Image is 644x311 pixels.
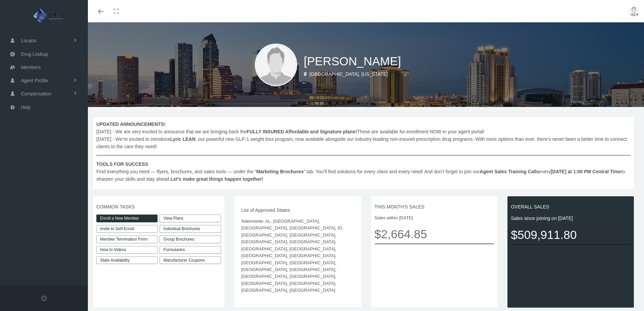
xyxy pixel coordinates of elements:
[304,54,401,68] span: [PERSON_NAME]
[170,136,195,142] b: Lyric LEAN
[375,215,494,221] span: Sales within [DATE]
[511,203,630,210] span: OVERALL SALES
[160,257,221,264] a: Manufacturer Coupons
[480,169,539,174] b: Agent Sales Training Calls
[160,215,221,222] a: View Plans
[160,225,221,233] div: Individual Brochures
[96,161,148,167] b: TOOLS FOR SUCCESS
[21,101,31,114] span: Help
[96,236,158,243] a: Member Termination Form
[375,203,494,210] span: THIS MONTH'S SALES
[375,225,494,243] span: $2,664.85
[21,34,37,47] span: Locator
[247,129,357,134] b: FULLY INSURED Affordable and Signature plans!
[21,74,48,87] span: Agent Profile
[170,176,263,182] b: Let’s make great things happen together!
[511,225,630,244] span: $509,911.80
[551,169,621,174] b: [DATE] at 1:00 PM Central Time
[96,225,158,233] a: Invite to Self-Enroll
[255,44,297,86] img: user-placeholder.jpg
[21,61,41,74] span: Members
[96,121,166,127] b: UPDATED ANNOUNCEMENTS!
[96,246,158,254] a: How to Videos
[629,6,639,16] img: user-placeholder.jpg
[96,203,221,210] span: COMMON TASKS
[511,215,630,222] span: Sales since joining on [DATE]
[241,218,354,294] span: Nationwide: AL, [GEOGRAPHIC_DATA], [GEOGRAPHIC_DATA], [GEOGRAPHIC_DATA], ID, [GEOGRAPHIC_DATA], [...
[309,71,388,77] span: [GEOGRAPHIC_DATA], [US_STATE]
[160,236,221,243] div: Group Brochures
[21,87,51,100] span: Compensation
[96,215,158,222] a: Enroll a New Member
[9,7,90,24] img: LEB INSURANCE GROUP
[241,206,354,214] span: List of Approved States
[21,48,48,61] span: Drug Lookup
[96,257,158,264] a: State Availability
[256,169,304,174] b: Marketing Brochures
[96,120,630,183] span: [DATE] - We are very excited to announce that we are bringing back the These are available for en...
[160,246,221,254] div: Formularies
